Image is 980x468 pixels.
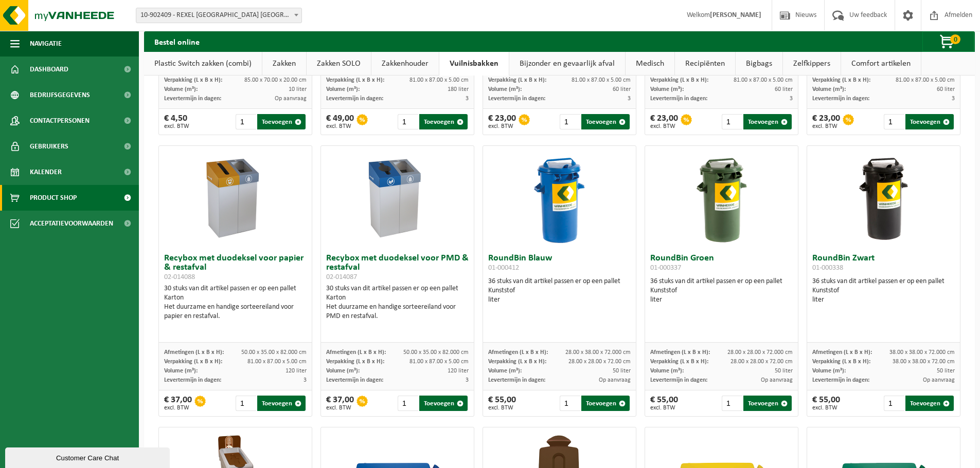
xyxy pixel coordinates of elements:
[736,52,782,76] a: Bigbags
[236,396,257,411] input: 1
[650,405,678,411] span: excl. BTW
[650,96,707,102] span: Levertermijn in dagen:
[164,349,224,355] span: Afmetingen (L x B x H):
[488,114,516,129] div: € 23,00
[257,396,306,411] button: Toevoegen
[812,96,869,102] span: Levertermijn in dagen:
[326,405,354,411] span: excl. BTW
[560,114,581,129] input: 1
[783,52,841,76] a: Zelfkippers
[650,277,793,305] div: 36 stuks van dit artikel passen er op een pallet
[326,123,354,129] span: excl. BTW
[812,123,840,129] span: excl. BTW
[5,445,172,468] iframe: chat widget
[488,96,545,102] span: Levertermijn in dagen:
[581,114,630,129] button: Toevoegen
[650,359,708,365] span: Verpakking (L x B x H):
[675,52,735,76] a: Recipiënten
[488,295,631,305] div: liter
[812,86,846,92] span: Volume (m³):
[326,254,469,282] h3: Recybox met duodeksel voor PMD & restafval
[761,377,793,383] span: Op aanvraag
[488,254,631,274] h3: RoundBin Blauw
[488,264,519,272] span: 01-000412
[326,349,386,355] span: Afmetingen (L x B x H):
[289,86,307,92] span: 10 liter
[812,405,840,411] span: excl. BTW
[650,77,708,83] span: Verpakking (L x B x H):
[650,123,678,129] span: excl. BTW
[398,396,419,411] input: 1
[841,52,921,76] a: Comfort artikelen
[144,52,262,76] a: Plastic Switch zakken (combi)
[896,77,955,83] span: 81.00 x 87.00 x 5.00 cm
[304,377,307,383] span: 3
[236,114,257,129] input: 1
[403,349,469,355] span: 50.00 x 35.00 x 82.000 cm
[286,368,307,374] span: 120 liter
[775,86,793,92] span: 60 liter
[893,359,955,365] span: 38.00 x 38.00 x 72.00 cm
[790,96,793,102] span: 3
[419,114,468,129] button: Toevoegen
[326,96,383,102] span: Levertermijn in dagen:
[613,86,631,92] span: 60 liter
[326,114,354,129] div: € 49,00
[398,114,419,129] input: 1
[812,377,869,383] span: Levertermijn in dagen:
[884,114,905,129] input: 1
[812,114,840,129] div: € 23,00
[730,359,793,365] span: 28.00 x 28.00 x 72.00 cm
[650,295,793,305] div: liter
[650,349,710,355] span: Afmetingen (L x B x H):
[650,114,678,129] div: € 23,00
[488,359,546,365] span: Verpakking (L x B x H):
[488,377,545,383] span: Levertermijn in dagen:
[164,396,192,411] div: € 37,00
[164,123,189,129] span: excl. BTW
[650,286,793,295] div: Kunststof
[244,77,307,83] span: 85.00 x 70.00 x 20.00 cm
[488,396,516,411] div: € 55,00
[812,396,840,411] div: € 55,00
[326,303,469,321] div: Het duurzame en handige sorteereiland voor PMD en restafval.
[247,359,307,365] span: 81.00 x 87.00 x 5.00 cm
[734,77,793,83] span: 81.00 x 87.00 x 5.00 cm
[710,11,761,19] strong: [PERSON_NAME]
[164,77,222,83] span: Verpakking (L x B x H):
[466,96,469,102] span: 3
[136,8,301,23] span: 10-902409 - REXEL BELGIUM NV - DENDERMONDE
[937,368,955,374] span: 50 liter
[262,52,306,76] a: Zakken
[509,52,625,76] a: Bijzonder en gevaarlijk afval
[727,349,793,355] span: 28.00 x 28.00 x 72.000 cm
[488,368,522,374] span: Volume (m³):
[241,349,307,355] span: 50.00 x 35.00 x 82.000 cm
[326,377,383,383] span: Levertermijn in dagen:
[858,146,910,249] img: 01-000338
[560,396,581,411] input: 1
[164,254,307,282] h3: Recybox met duodeksel voor papier & restafval
[488,123,516,129] span: excl. BTW
[775,368,793,374] span: 50 liter
[626,52,674,76] a: Medisch
[613,368,631,374] span: 50 liter
[812,368,846,374] span: Volume (m³):
[307,52,371,76] a: Zakken SOLO
[164,114,189,129] div: € 4,50
[743,114,792,129] button: Toevoegen
[952,96,955,102] span: 3
[722,114,743,129] input: 1
[488,405,516,411] span: excl. BTW
[650,396,678,411] div: € 55,00
[488,286,631,295] div: Kunststof
[812,295,955,305] div: liter
[722,396,743,411] input: 1
[30,57,68,82] span: Dashboard
[572,77,631,83] span: 81.00 x 87.00 x 5.00 cm
[144,31,210,51] h2: Bestel online
[326,396,354,411] div: € 37,00
[326,86,360,92] span: Volume (m³):
[30,31,62,57] span: Navigatie
[905,114,954,129] button: Toevoegen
